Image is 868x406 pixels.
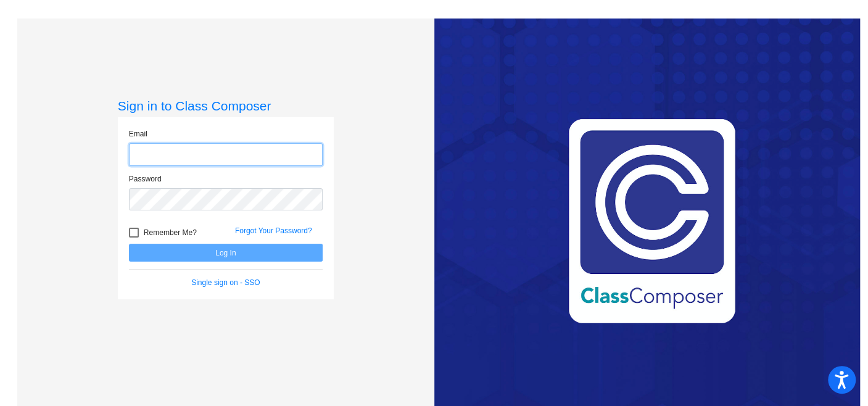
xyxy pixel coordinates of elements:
[118,98,334,114] h3: Sign in to Class Composer
[191,278,260,287] a: Single sign on - SSO
[129,173,162,184] label: Password
[129,244,323,262] button: Log In
[129,128,147,139] label: Email
[144,225,197,240] span: Remember Me?
[235,226,312,235] a: Forgot Your Password?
